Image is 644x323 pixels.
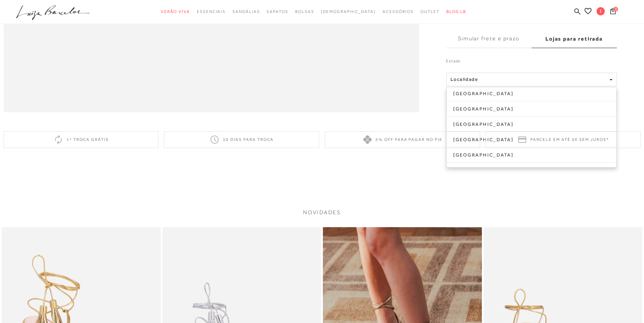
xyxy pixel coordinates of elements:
span: Acessórios [383,9,414,14]
a: categoryNavScreenReaderText [161,5,190,18]
a: [GEOGRAPHIC_DATA] [446,120,616,129]
span: Bolsas [295,9,314,14]
label: Lojas para retirada [531,30,617,48]
div: 5% off para pagar no PIX [325,131,480,148]
span: Sandálias [232,9,260,14]
label: Simular frete e prazo [446,30,531,48]
label: Estado [446,58,617,68]
div: 30 dias para troca [164,131,319,148]
a: noSubCategoriesText [321,5,376,18]
a: [GEOGRAPHIC_DATA] [446,104,616,113]
div: 1ª troca grátis [3,131,159,148]
span: Localidade [450,77,478,82]
a: categoryNavScreenReaderText [232,5,260,18]
span: Verão Viva [161,9,190,14]
a: [GEOGRAPHIC_DATA] [446,89,616,98]
a: categoryNavScreenReaderText [383,5,414,18]
span: l [597,7,605,15]
button: l [593,7,608,17]
a: [GEOGRAPHIC_DATA] [446,150,616,159]
a: BLOG LB [446,5,466,18]
a: categoryNavScreenReaderText [197,5,226,18]
span: Sapatos [267,9,288,14]
a: categoryNavScreenReaderText [420,5,440,18]
a: categoryNavScreenReaderText [295,5,314,18]
span: BLOG LB [446,9,466,14]
button: 1 [608,8,618,17]
div: Parcele em até 6x sem juros* [485,131,641,148]
span: [DEMOGRAPHIC_DATA] [321,9,376,14]
span: Essenciais [197,9,226,14]
button: Localidade [446,73,617,86]
a: categoryNavScreenReaderText [267,5,288,18]
span: 1 [613,7,618,12]
span: Outlet [420,9,440,14]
